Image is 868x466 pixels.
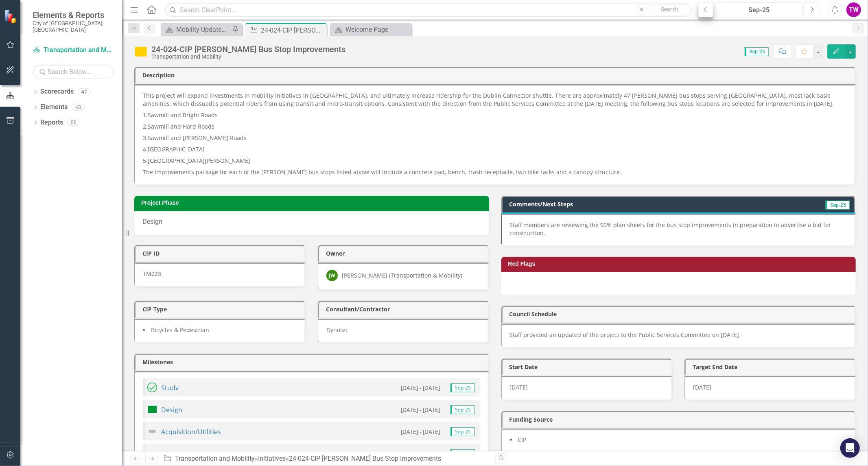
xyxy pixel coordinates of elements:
[693,364,851,370] h3: Target End Date
[33,65,114,79] input: Search Below...
[661,6,678,13] span: Search
[147,383,157,392] img: Completed
[40,103,68,112] a: Elements
[33,20,114,33] small: City of [GEOGRAPHIC_DATA], [GEOGRAPHIC_DATA]
[693,383,711,391] span: [DATE]
[163,454,489,464] div: » »
[147,448,157,458] img: Not Defined
[326,306,484,312] h3: Consultant/Contractor
[143,132,846,144] p: 3. Sawmill and [PERSON_NAME] Roads
[509,364,667,370] h3: Start Date
[151,326,209,334] span: Bicycles & Pedestrian
[518,436,527,444] span: CIP
[840,438,860,458] div: Open Intercom Messenger
[161,383,179,392] a: Study
[826,201,850,210] span: Sep-25
[745,47,769,56] span: Sep-25
[147,405,157,414] img: On Target
[147,427,157,436] img: Not Defined
[289,455,441,462] div: 24-024-CIP [PERSON_NAME] Bus Stop Improvements
[143,144,846,155] p: 4. [GEOGRAPHIC_DATA]
[326,250,484,256] h3: Owner
[151,45,345,54] div: 24-024-CIP [PERSON_NAME] Bus Stop Improvements
[509,311,851,317] h3: Council Schedule
[142,250,300,256] h3: CIP ID
[342,271,462,280] div: [PERSON_NAME] (Transportation & Mobility)
[143,155,846,166] p: 5. [GEOGRAPHIC_DATA][PERSON_NAME]
[40,118,63,127] a: Reports
[176,24,230,35] div: Mobility Updates & News
[33,10,114,20] span: Elements & Reports
[846,2,861,17] button: TW
[134,45,147,58] img: Near Target
[141,200,485,206] h3: Project Phase
[401,406,440,413] small: [DATE] - [DATE]
[450,449,475,458] span: Sep-25
[649,4,690,15] button: Search
[142,72,851,78] h3: Description
[40,87,74,96] a: Scorecards
[332,24,409,35] a: Welcome Page
[163,24,230,35] a: Mobility Updates & News
[450,405,475,414] span: Sep-25
[401,428,440,435] small: [DATE] - [DATE]
[142,306,300,312] h3: CIP Type
[261,25,325,35] div: 24-024-CIP [PERSON_NAME] Bus Stop Improvements
[67,119,80,126] div: 50
[165,3,692,17] input: Search ClearPoint...
[401,384,440,392] small: [DATE] - [DATE]
[161,405,182,414] a: Design
[509,416,851,422] h3: Funding Source
[161,427,221,436] a: Acquisition/Utilities
[401,450,440,457] small: [DATE] - [DATE]
[450,383,475,392] span: Sep-25
[143,109,846,121] p: 1. Sawmill and Bright Roads
[508,261,852,267] h3: Red Flags
[450,427,475,436] span: Sep-25
[326,270,338,281] div: JW
[510,383,528,391] span: [DATE]
[142,359,484,365] h3: Milestones
[143,166,846,176] p: The improvements package for each of the [PERSON_NAME] bus stops listed above will include a conc...
[509,201,755,207] h3: Comments/Next Steps
[33,46,114,55] a: Transportation and Mobility
[143,121,846,132] p: 2. Sawmill and Hard Roads
[142,218,162,225] span: Design
[4,9,18,24] img: ClearPoint Strategy
[175,455,255,462] a: Transportation and Mobility
[72,104,85,111] div: 43
[143,92,846,109] p: This project will expand investments in mobility initiatives in [GEOGRAPHIC_DATA], and ultimately...
[258,455,286,462] a: Initiatives
[716,2,802,17] button: Sep-25
[143,270,161,278] span: TM223
[345,24,409,35] div: Welcome Page
[151,54,345,60] div: Transportation and Mobility
[326,326,348,334] span: Dynotec
[78,88,91,95] div: 47
[510,221,847,237] p: Staff members are reviewing the 90% plan sheets for the bus stop improvements in preparation to a...
[510,331,847,339] p: Staff provided an updated of the project to the Public Services Committee on [DATE].
[719,5,800,15] div: Sep-25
